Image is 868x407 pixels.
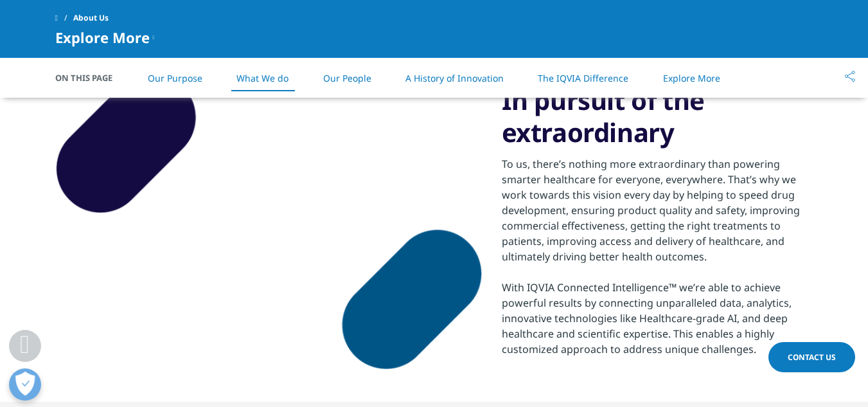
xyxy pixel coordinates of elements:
[55,71,126,84] span: On This Page
[788,352,836,363] span: Contact Us
[768,342,855,372] a: Contact Us
[55,30,150,45] span: Explore More
[502,156,813,264] div: To us, there’s nothing more extraordinary than powering smarter healthcare for everyone, everywhe...
[405,72,504,84] a: A History of Innovation
[9,368,41,401] button: Open Preferences
[663,72,720,84] a: Explore More
[55,72,483,370] img: shape-1.png
[502,280,813,357] div: With IQVIA Connected Intelligence™ we’re able to achieve powerful results by connecting unparalle...
[502,84,813,149] h3: In pursuit of the extraordinary
[73,6,109,30] span: About Us
[323,72,371,84] a: Our People
[236,72,288,84] a: What We do
[148,72,202,84] a: Our Purpose
[538,72,628,84] a: The IQVIA Difference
